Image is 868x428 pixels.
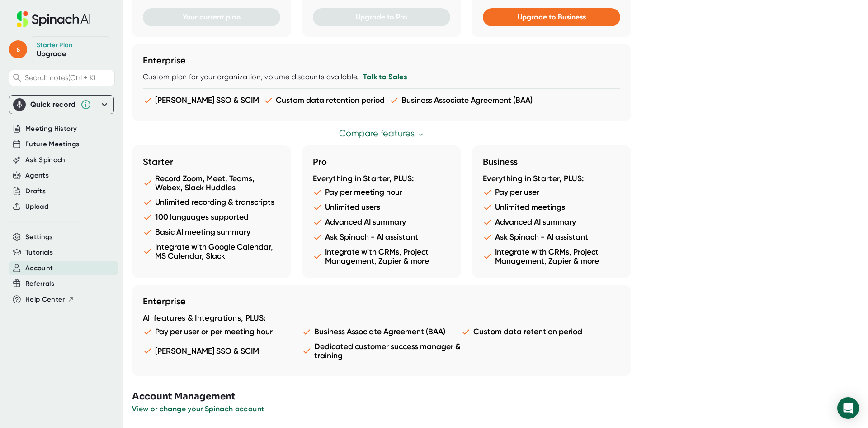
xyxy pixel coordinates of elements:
span: Your current plan [183,13,241,21]
li: [PERSON_NAME] SSO & SCIM [143,96,259,105]
div: Everything in Starter, PLUS: [483,174,620,184]
button: Upgrade to Business [483,8,620,26]
span: Search notes (Ctrl + K) [25,73,95,82]
div: Starter Plan [37,41,73,49]
li: [PERSON_NAME] SSO & SCIM [143,342,302,360]
button: Drafts [25,186,46,197]
button: Agents [25,170,49,181]
button: Your current plan [143,8,280,26]
li: Integrate with Google Calendar, MS Calendar, Slack [143,242,280,260]
button: View or change your Spinach account [132,404,264,414]
button: Upgrade to Pro [313,8,450,26]
div: Quick record [30,100,76,109]
button: Future Meetings [25,139,79,149]
li: Unlimited recording & transcripts [143,197,280,207]
h3: Enterprise [143,55,620,66]
li: Integrate with CRMs, Project Management, Zapier & more [483,247,620,265]
h3: Business [483,156,620,167]
button: Help Center [25,294,75,305]
button: Tutorials [25,247,53,258]
li: Business Associate Agreement (BAA) [389,96,533,105]
div: All features & Integrations, PLUS: [143,313,620,323]
li: Custom data retention period [264,96,385,105]
li: Business Associate Agreement (BAA) [302,327,461,337]
button: Upload [25,202,48,212]
span: Help Center [25,294,65,305]
li: Unlimited users [313,202,450,212]
div: Custom plan for your organization, volume discounts available. [143,72,620,82]
button: Account [25,263,53,274]
span: View or change your Spinach account [132,404,264,413]
h3: Account Management [132,390,868,404]
span: s [9,40,27,58]
li: Pay per user [483,188,620,197]
li: Pay per user or per meeting hour [143,327,302,337]
li: Custom data retention period [461,327,620,337]
span: Upgrade to Business [518,13,586,21]
div: Quick record [13,96,110,114]
a: Compare features [339,128,425,139]
li: Integrate with CRMs, Project Management, Zapier & more [313,247,450,265]
li: Unlimited meetings [483,202,620,212]
a: Talk to Sales [363,72,407,81]
li: Advanced AI summary [483,217,620,227]
li: Dedicated customer success manager & training [302,342,461,360]
li: 100 languages supported [143,212,280,222]
button: Ask Spinach [25,155,66,165]
li: Record Zoom, Meet, Teams, Webex, Slack Huddles [143,174,280,192]
li: Basic AI meeting summary [143,227,280,237]
h3: Enterprise [143,296,620,307]
li: Ask Spinach - AI assistant [483,232,620,242]
h3: Starter [143,156,280,167]
span: Upgrade to Pro [356,13,407,21]
h3: Pro [313,156,450,167]
button: Meeting History [25,124,77,134]
div: Open Intercom Messenger [837,397,859,419]
li: Ask Spinach - AI assistant [313,232,450,242]
a: Upgrade [37,49,66,58]
li: Pay per meeting hour [313,188,450,197]
button: Referrals [25,279,54,289]
div: Everything in Starter, PLUS: [313,174,450,184]
li: Advanced AI summary [313,217,450,227]
button: Settings [25,232,53,242]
